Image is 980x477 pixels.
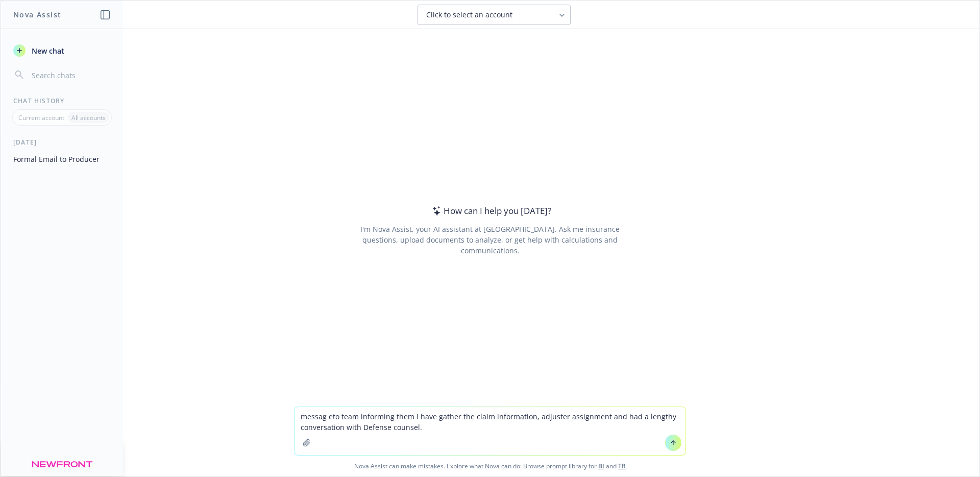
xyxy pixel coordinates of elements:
button: Formal Email to Producer [9,151,115,168]
button: New chat [9,41,115,60]
a: BI [598,462,604,470]
span: New chat [30,45,64,56]
div: [DATE] [1,138,123,147]
div: I'm Nova Assist, your AI assistant at [GEOGRAPHIC_DATA]. Ask me insurance questions, upload docum... [346,224,633,256]
a: TR [618,462,626,470]
p: Current account [18,113,64,122]
span: Nova Assist can make mistakes. Explore what Nova can do: Browse prompt library for and [5,456,975,476]
p: All accounts [71,113,106,122]
input: Search chats [30,68,111,82]
div: How can I help you [DATE]? [429,204,551,218]
textarea: messag eto team informing them I have gather the claim information, adjuster assignment and had a... [295,407,685,455]
button: Click to select an account [418,5,571,25]
span: Click to select an account [426,10,512,20]
h1: Nova Assist [13,9,61,20]
div: Chat History [1,97,123,105]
